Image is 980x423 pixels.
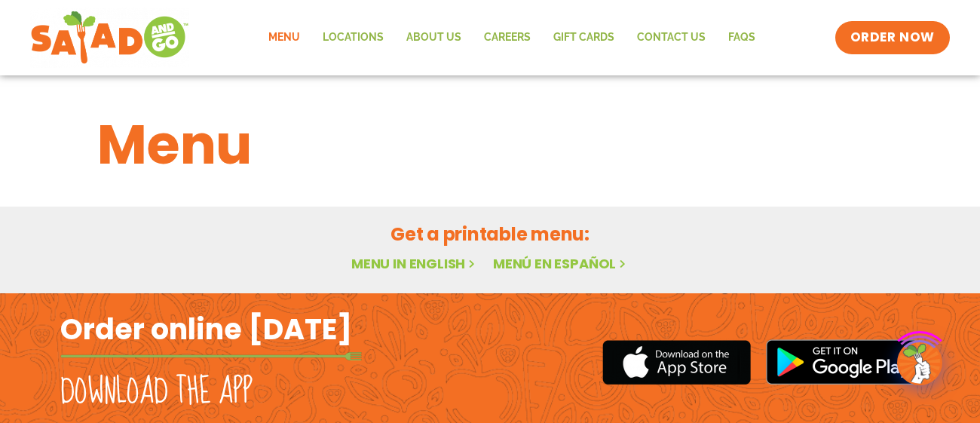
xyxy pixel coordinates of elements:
a: Menú en español [493,254,629,273]
a: About Us [395,20,473,55]
h2: Download the app [60,371,253,413]
img: fork [60,352,362,360]
a: Locations [311,20,395,55]
img: new-SAG-logo-768×292 [30,8,189,68]
a: FAQs [717,20,767,55]
a: Menu in English [351,254,478,273]
img: google_play [766,339,920,385]
a: Contact Us [626,20,717,55]
span: ORDER NOW [850,29,935,47]
h2: Order online [DATE] [60,311,352,348]
h2: Get a printable menu: [97,221,883,247]
img: appstore [602,338,751,387]
a: Careers [473,20,542,55]
a: ORDER NOW [835,21,950,54]
a: GIFT CARDS [542,20,626,55]
a: Menu [257,20,311,55]
h1: Menu [97,104,883,185]
nav: Menu [257,20,767,55]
